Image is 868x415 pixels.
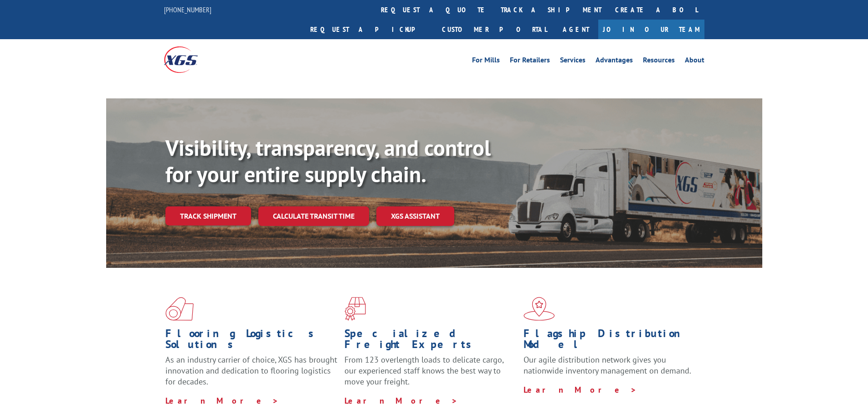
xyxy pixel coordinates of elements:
[472,56,500,67] a: For Mills
[303,20,435,39] a: Request a pickup
[258,206,369,226] a: Calculate transit time
[164,5,211,14] a: [PHONE_NUMBER]
[165,328,338,354] h1: Flooring Logistics Solutions
[344,395,458,406] a: Learn More >
[165,297,194,321] img: xgs-icon-total-supply-chain-intelligence-red
[165,133,491,188] b: Visibility, transparency, and control for your entire supply chain.
[165,206,251,225] a: Track shipment
[344,297,366,321] img: xgs-icon-focused-on-flooring-red
[376,206,454,226] a: XGS ASSISTANT
[643,56,675,67] a: Resources
[344,354,517,395] p: From 123 overlength loads to delicate cargo, our experienced staff knows the best way to move you...
[598,20,704,39] a: Join Our Team
[524,328,696,354] h1: Flagship Distribution Model
[165,395,279,406] a: Learn More >
[554,20,598,39] a: Agent
[596,56,633,67] a: Advantages
[524,354,691,376] span: Our agile distribution network gives you nationwide inventory management on demand.
[524,384,637,395] a: Learn More >
[165,354,337,387] span: As an industry carrier of choice, XGS has brought innovation and dedication to flooring logistics...
[510,56,550,67] a: For Retailers
[685,56,704,67] a: About
[560,56,586,67] a: Services
[524,297,555,321] img: xgs-icon-flagship-distribution-model-red
[344,328,517,354] h1: Specialized Freight Experts
[435,20,554,39] a: Customer Portal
